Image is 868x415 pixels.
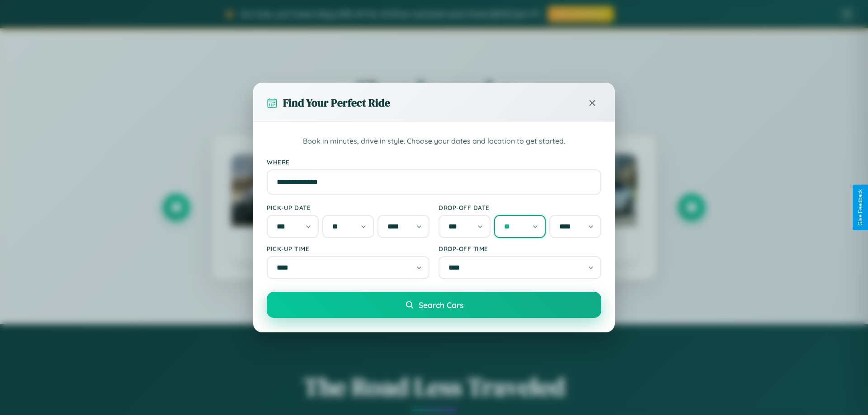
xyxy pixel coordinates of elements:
label: Pick-up Time [267,245,429,252]
label: Drop-off Time [439,245,601,252]
button: Search Cars [267,292,601,318]
p: Book in minutes, drive in style. Choose your dates and location to get started. [267,135,601,147]
label: Pick-up Date [267,204,429,211]
h3: Find Your Perfect Ride [283,95,390,110]
label: Drop-off Date [439,204,601,211]
label: Where [267,158,601,166]
span: Search Cars [419,300,463,310]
